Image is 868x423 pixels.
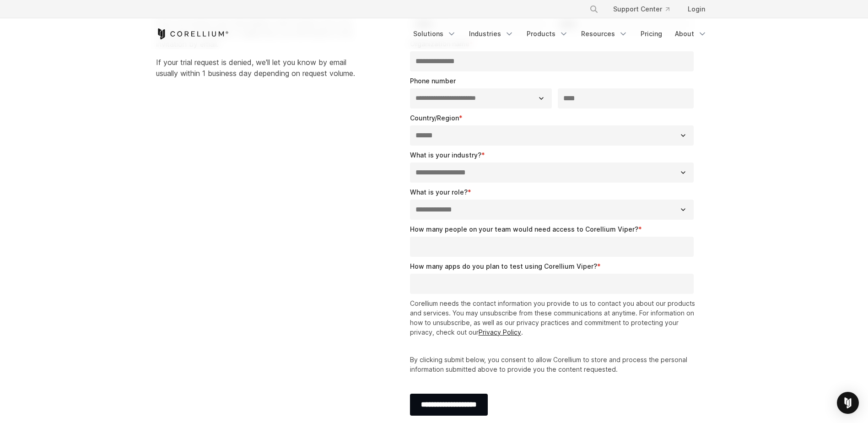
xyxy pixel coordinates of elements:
[464,26,519,42] a: Industries
[408,26,712,42] div: Navigation Menu
[606,1,677,17] a: Support Center
[408,26,462,42] a: Solutions
[410,188,468,196] span: What is your role?
[479,328,521,336] a: Privacy Policy
[635,26,668,42] a: Pricing
[410,355,698,374] p: By clicking submit below, you consent to allow Corellium to store and process the personal inform...
[156,28,229,39] a: Corellium Home
[410,225,638,233] span: How many people on your team would need access to Corellium Viper?
[410,151,481,159] span: What is your industry?
[410,114,459,122] span: Country/Region
[410,298,698,337] p: Corellium needs the contact information you provide to us to contact you about our products and s...
[410,262,597,270] span: How many apps do you plan to test using Corellium Viper?
[586,1,602,17] button: Search
[410,77,456,85] span: Phone number
[837,392,859,414] div: Open Intercom Messenger
[680,1,712,17] a: Login
[669,26,712,42] a: About
[576,26,633,42] a: Resources
[156,58,355,78] span: If your trial request is denied, we'll let you know by email usually within 1 business day depend...
[578,1,712,17] div: Navigation Menu
[521,26,574,42] a: Products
